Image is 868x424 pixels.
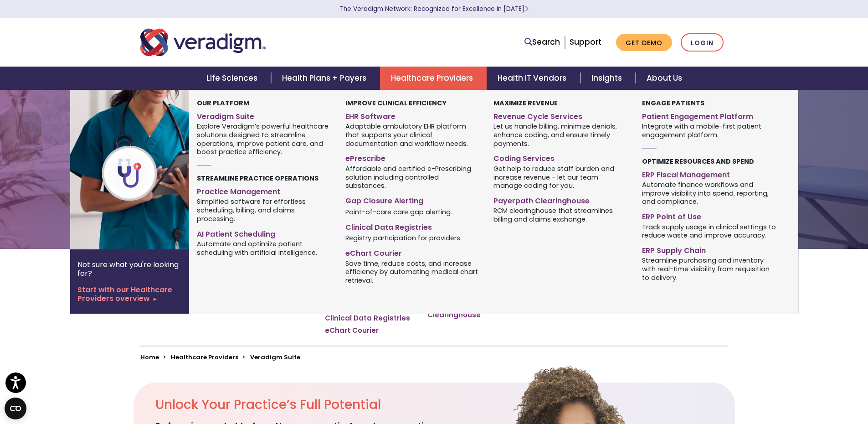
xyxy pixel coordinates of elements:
a: Search [524,36,560,48]
span: Track supply usage in clinical settings to reduce waste and improve accuracy. [642,222,776,240]
p: Not sure what you're looking for? [77,260,182,278]
span: Registry participation for providers. [345,233,462,243]
span: Automate and optimize patient scheduling with artificial intelligence. [197,239,331,257]
a: Practice Management [197,184,331,197]
a: The Veradigm Network: Recognized for Excellence in [DATE]Learn More [340,5,529,13]
span: Automate finance workflows and improve visibility into spend, reporting, and compliance. [642,180,776,206]
a: EHR Software [345,109,480,122]
span: Simplified software for effortless scheduling, billing, and claims processing. [197,197,331,223]
a: Clinical Data Registries [325,314,410,323]
a: ERP Point of Use [642,209,776,222]
a: Get Demo [616,34,672,52]
a: eChart Courier [325,326,379,335]
a: Payerpath Clearinghouse [493,193,628,206]
strong: Optimize Resources and Spend [642,157,754,166]
a: Healthcare Providers [380,67,487,90]
span: Let us handle billing, minimize denials, enhance coding, and ensure timely payments. [493,122,628,148]
span: Learn More [524,5,529,13]
strong: Our Platform [197,98,249,108]
img: Healthcare Provider [70,90,217,249]
span: Explore Veradigm’s powerful healthcare solutions designed to streamline operations, improve patie... [197,122,331,156]
a: Revenue Cycle Services [493,109,628,122]
span: Save time, reduce costs, and increase efficiency by automating medical chart retrieval. [345,259,480,285]
span: RCM clearinghouse that streamlines billing and claims exchange. [493,206,628,224]
a: Clinical Data Registries [345,219,480,233]
span: Adaptable ambulatory EHR platform that supports your clinical documentation and workflow needs. [345,122,480,148]
a: AI Patient Scheduling [197,226,331,239]
a: Support [570,36,601,47]
span: Get help to reduce staff burden and increase revenue - let our team manage coding for you. [493,164,628,190]
a: ePrescribe [345,150,480,164]
strong: Engage Patients [642,98,704,108]
a: ERP Supply Chain [642,243,776,256]
img: Veradigm logo [140,27,266,57]
a: Veradigm Suite [197,109,331,122]
button: Open CMP widget [5,398,26,419]
strong: Streamline Practice Operations [197,174,318,183]
a: About Us [636,67,693,90]
span: Point-of-care care gap alerting. [345,207,452,216]
a: Start with our Healthcare Providers overview [77,285,182,303]
a: Coding Services [493,150,628,164]
a: Insights [580,67,636,90]
a: Health Plans + Payers [271,67,380,90]
strong: Improve Clinical Efficiency [345,98,447,108]
strong: Maximize Revenue [493,98,558,108]
span: Streamline purchasing and inventory with real-time visibility from requisition to delivery. [642,256,776,282]
a: Healthcare Providers [171,353,238,362]
a: ERP Fiscal Management [642,167,776,180]
a: Home [140,353,159,362]
a: Gap Closure Alerting [345,193,480,206]
a: Life Sciences [195,67,271,90]
span: Integrate with a mobile-first patient engagement platform. [642,122,776,140]
h2: Unlock Your Practice’s Full Potential [155,397,484,413]
span: Affordable and certified e-Prescribing solution including controlled substances. [345,164,480,190]
a: Login [681,33,724,52]
a: Payerpath Clearinghouse [427,302,507,320]
iframe: Drift Chat Widget [693,358,857,413]
a: Health IT Vendors [487,67,580,90]
a: eChart Courier [345,245,480,259]
a: Patient Engagement Platform [642,109,776,122]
